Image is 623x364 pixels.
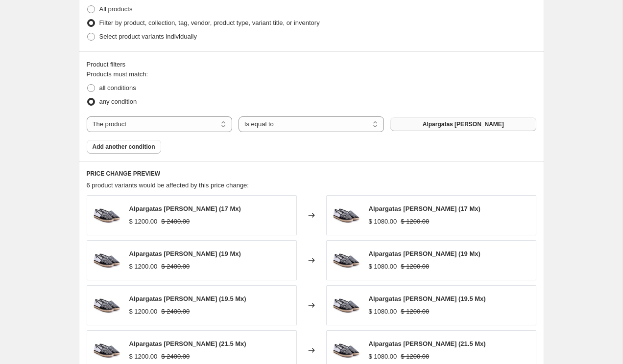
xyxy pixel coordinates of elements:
strike: $ 1200.00 [401,217,429,227]
img: EK-zapato-alpargata-karl-lagerfeld_80x.jpg [92,291,121,320]
strike: $ 1200.00 [401,352,429,362]
span: Alpargatas [PERSON_NAME] (19.5 Mx) [369,295,486,302]
span: Alpargatas [PERSON_NAME] (19 Mx) [129,250,241,257]
img: EK-zapato-alpargata-karl-lagerfeld_80x.jpg [92,201,121,230]
span: any condition [99,98,137,105]
div: $ 1080.00 [369,217,397,227]
div: Product filters [87,60,536,69]
strike: $ 2400.00 [161,217,190,227]
span: Alpargatas [PERSON_NAME] [423,120,504,128]
div: $ 1200.00 [129,217,158,227]
strike: $ 2400.00 [161,307,190,317]
span: 6 product variants would be affected by this price change: [87,182,249,189]
div: $ 1200.00 [129,262,158,272]
span: Alpargatas [PERSON_NAME] (21.5 Mx) [129,340,246,347]
span: Alpargatas [PERSON_NAME] (21.5 Mx) [369,340,486,347]
span: Alpargatas [PERSON_NAME] (19 Mx) [369,250,480,257]
strike: $ 1200.00 [401,262,429,272]
span: Products must match: [87,70,148,78]
span: all conditions [99,84,136,91]
strike: $ 2400.00 [161,352,190,362]
span: Filter by product, collection, tag, vendor, product type, variant title, or inventory [99,19,320,26]
img: EK-zapato-alpargata-karl-lagerfeld_80x.jpg [92,246,121,275]
span: Alpargatas [PERSON_NAME] (19.5 Mx) [129,295,246,302]
div: $ 1080.00 [369,262,397,272]
strike: $ 2400.00 [161,262,190,272]
img: EK-zapato-alpargata-karl-lagerfeld_80x.jpg [332,201,361,230]
span: Select product variants individually [99,33,197,40]
img: EK-zapato-alpargata-karl-lagerfeld_80x.jpg [332,246,361,275]
img: EK-zapato-alpargata-karl-lagerfeld_80x.jpg [332,291,361,320]
h6: PRICE CHANGE PREVIEW [87,170,536,178]
div: $ 1080.00 [369,307,397,317]
span: Add another condition [93,143,155,151]
div: $ 1200.00 [129,307,158,317]
span: Alpargatas [PERSON_NAME] (17 Mx) [129,205,241,212]
strike: $ 1200.00 [401,307,429,317]
div: $ 1080.00 [369,352,397,362]
button: Alpargatas Karl Lagerfeld [390,117,536,131]
span: All products [99,5,133,13]
div: $ 1200.00 [129,352,158,362]
span: Alpargatas [PERSON_NAME] (17 Mx) [369,205,480,212]
button: Add another condition [87,140,161,154]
